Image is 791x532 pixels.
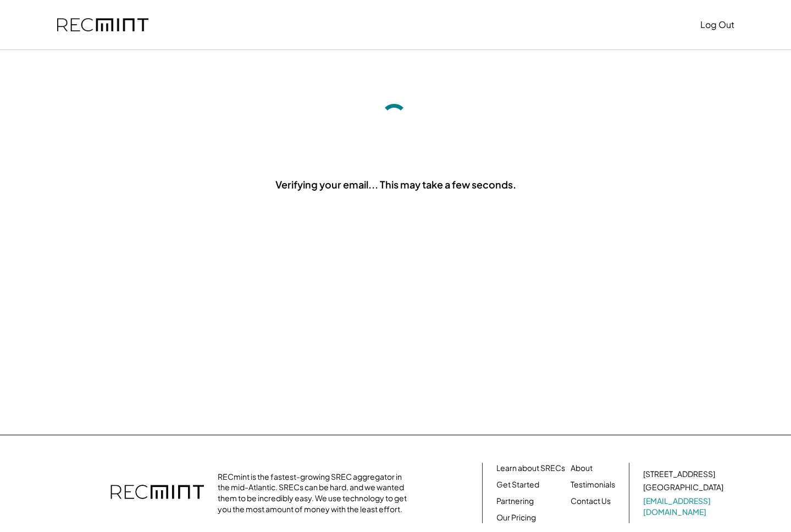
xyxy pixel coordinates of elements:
img: recmint-logotype%403x.png [57,18,148,32]
div: RECmint is the fastest-growing SREC aggregator in the mid-Atlantic. SRECs can be hard, and we wan... [218,472,413,514]
a: [EMAIL_ADDRESS][DOMAIN_NAME] [643,496,726,517]
div: Verifying your email... This may take a few seconds. [275,178,516,191]
div: [STREET_ADDRESS] [643,469,715,480]
div: [GEOGRAPHIC_DATA] [643,482,723,493]
img: recmint-logotype%403x.png [110,474,204,512]
a: Our Pricing [496,512,536,523]
a: Partnering [496,496,534,507]
button: Log Out [700,14,734,36]
a: Contact Us [571,496,611,507]
a: About [571,463,593,474]
a: Testimonials [571,479,615,490]
a: Learn about SRECs [496,463,565,474]
a: Get Started [496,479,539,490]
